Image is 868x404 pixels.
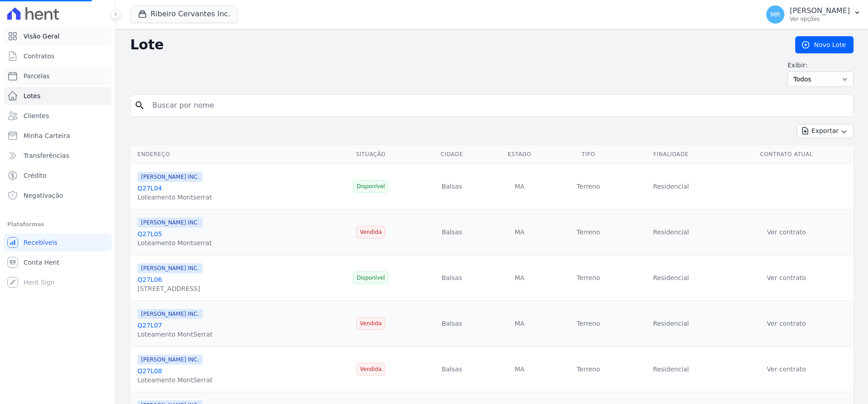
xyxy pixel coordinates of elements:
a: Q27L05 [137,230,162,238]
a: Ver contrato [767,320,806,327]
a: Novo Lote [795,36,854,53]
span: Crédito [24,171,47,180]
span: [PERSON_NAME] INC. [137,172,203,182]
button: Exportar [797,124,854,138]
a: Transferências [4,147,112,165]
td: Terreno [554,209,623,255]
div: Loteamento Montserrat [137,238,212,247]
div: Loteamento MontSerrat [137,375,212,385]
h2: Lote [130,37,781,53]
div: Plataformas [7,219,108,230]
td: Residencial [623,347,719,392]
a: Recebíveis [4,233,112,252]
a: Ver contrato [767,274,806,281]
a: Q27L08 [137,367,162,375]
td: Terreno [554,301,623,347]
a: Q27L06 [137,276,162,283]
td: Residencial [623,164,719,209]
span: [PERSON_NAME] INC. [137,263,203,273]
span: Lotes [24,91,41,100]
span: Negativação [24,191,63,200]
td: Terreno [554,347,623,392]
td: Balsas [419,255,485,301]
span: Clientes [24,111,49,120]
p: [PERSON_NAME] [790,6,850,15]
td: Balsas [419,347,485,392]
span: Minha Carteira [24,131,70,140]
th: Contrato Atual [719,145,854,164]
i: search [134,100,145,111]
th: Cidade [419,145,485,164]
td: MA [485,301,554,347]
button: Ribeiro Cervantes Inc. [130,5,238,23]
span: Disponível [353,271,389,284]
td: MA [485,209,554,255]
td: Residencial [623,255,719,301]
th: Estado [485,145,554,164]
span: Vendida [356,317,385,330]
a: Q27L07 [137,322,162,329]
span: Parcelas [24,71,50,81]
td: Terreno [554,164,623,209]
span: Vendida [356,226,385,238]
span: [PERSON_NAME] INC. [137,218,203,228]
td: Residencial [623,301,719,347]
td: Terreno [554,255,623,301]
td: MA [485,255,554,301]
a: Visão Geral [4,27,112,45]
a: Minha Carteira [4,127,112,145]
td: Balsas [419,164,485,209]
span: Transferências [24,151,69,160]
td: MA [485,347,554,392]
span: Disponível [353,180,389,193]
a: Clientes [4,107,112,125]
div: [STREET_ADDRESS] [137,284,203,293]
label: Exibir: [788,61,854,70]
a: Lotes [4,87,112,105]
a: Contratos [4,47,112,65]
span: Visão Geral [24,32,60,41]
span: MR [770,11,780,18]
span: Contratos [24,52,54,61]
span: Vendida [356,363,385,375]
th: Endereço [130,145,323,164]
a: Q27L04 [137,185,162,192]
button: MR [PERSON_NAME] Ver opções [759,2,868,27]
p: Ver opções [790,15,850,23]
span: [PERSON_NAME] INC. [137,309,203,319]
th: Situação [323,145,419,164]
span: Conta Hent [24,258,59,267]
a: Crédito [4,166,112,185]
td: Residencial [623,209,719,255]
input: Buscar por nome [147,96,849,114]
td: Balsas [419,301,485,347]
span: Recebíveis [24,238,57,247]
a: Conta Hent [4,253,112,271]
th: Finalidade [623,145,719,164]
a: Ver contrato [767,228,806,236]
a: Ver contrato [767,366,806,373]
div: Loteamento Montserrat [137,193,212,202]
td: Balsas [419,209,485,255]
div: Loteamento MontSerrat [137,330,212,339]
th: Tipo [554,145,623,164]
span: [PERSON_NAME] INC. [137,355,203,365]
a: Parcelas [4,67,112,85]
a: Negativação [4,186,112,204]
td: MA [485,164,554,209]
